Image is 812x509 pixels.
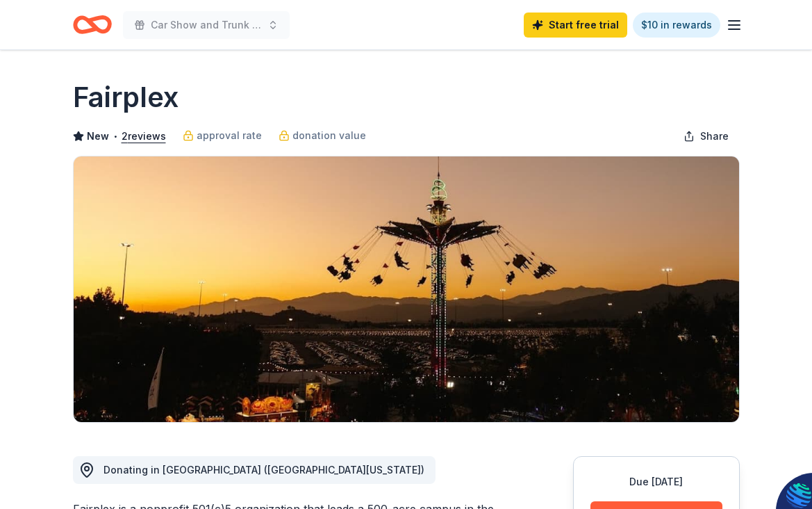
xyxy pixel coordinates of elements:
span: donation value [292,127,366,144]
button: 2reviews [122,128,166,145]
span: Share [700,128,729,145]
a: Home [73,8,112,41]
span: • [113,131,117,142]
a: donation value [279,127,366,144]
a: Start free trial [524,13,627,38]
a: $10 in rewards [633,13,720,38]
span: Car Show and Trunk or Treat Family Zone [151,17,262,33]
h1: Fairplex [73,78,179,117]
span: approval rate [197,127,262,144]
img: Image for Fairplex [74,156,739,422]
a: approval rate [183,127,262,144]
button: Share [672,122,740,150]
span: New [87,128,109,145]
button: Car Show and Trunk or Treat Family Zone [123,11,290,39]
div: Due [DATE] [590,474,722,490]
span: Donating in [GEOGRAPHIC_DATA] ([GEOGRAPHIC_DATA][US_STATE]) [103,464,424,476]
